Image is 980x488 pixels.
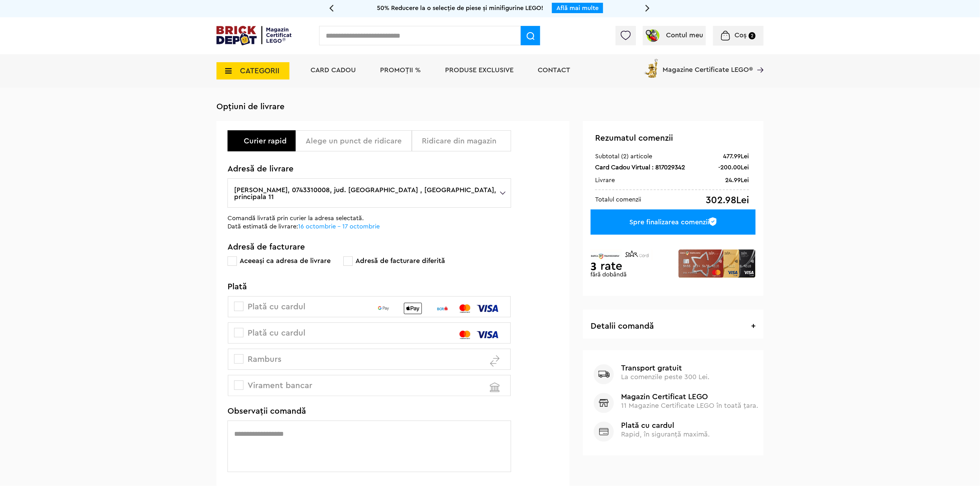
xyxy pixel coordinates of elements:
[595,176,615,184] div: Livrare
[725,176,749,184] div: 24.99Lei
[228,283,511,291] h3: Plată
[228,407,511,415] h3: Observații comandă
[595,152,652,160] div: Subtotal (2) articole
[445,67,514,74] a: Produse exclusive
[228,222,418,231] p: Dată estimată de livrare:
[240,67,279,75] span: CATEGORII
[355,257,445,264] label: Adresă de facturare diferită
[591,322,756,331] h3: Detalii comandă
[228,178,511,208] label: [PERSON_NAME], 0743310008, jud. [GEOGRAPHIC_DATA] , [GEOGRAPHIC_DATA], principala 11
[646,32,703,39] a: Contul meu
[228,214,418,222] p: Comandă livrată prin curier la adresa selectată.
[621,374,710,381] span: La comenzile peste 300 Lei.
[621,422,759,429] b: Plată cu cardul
[244,137,290,145] div: Curier rapid
[228,165,511,173] h3: Adresă de livrare
[595,134,673,142] span: Rezumatul comenzii
[595,164,685,170] b: Card Cadou Virtual : 817029342
[594,364,614,384] img: Transport gratuit
[591,209,756,235] div: Spre finalizarea comenzii
[751,322,756,330] span: +
[380,67,421,74] a: PROMOȚII %
[621,431,710,438] span: Rapid, în siguranță maximă.
[666,32,703,39] span: Contul meu
[422,137,506,145] div: Ridicare din magazin
[216,102,764,112] h3: Opțiuni de livrare
[235,303,305,311] span: Plată cu cardul
[594,422,614,442] img: Plată cu cardul
[621,364,759,372] b: Transport gratuit
[240,257,331,264] label: Aceeași ca adresa de livrare
[556,5,599,11] a: Află mai multe
[723,152,749,160] div: 477.99Lei
[621,393,759,401] b: Magazin Certificat LEGO
[734,32,747,39] span: Coș
[377,5,543,11] span: 50% Reducere la o selecție de piese și minifigurine LEGO!
[753,57,764,64] a: Magazine Certificate LEGO®
[306,137,407,145] div: Alege un punct de ridicare
[594,393,614,413] img: Magazin Certificat LEGO
[663,57,753,73] span: Magazine Certificate LEGO®
[228,243,511,251] h3: Adresă de facturare
[749,32,756,39] small: 2
[706,195,749,205] div: 302.98Lei
[235,382,312,390] span: Virament bancar
[713,164,749,171] div: -200.00Lei
[311,67,356,74] a: Card Cadou
[595,195,641,204] div: Totalul comenzii
[235,355,281,364] span: Ramburs
[621,402,758,409] span: 11 Magazine Certificate LEGO în toată țara.
[538,67,570,74] a: Contact
[298,223,380,229] span: 16 octombrie - 17 octombrie
[235,329,305,337] span: Plată cu cardul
